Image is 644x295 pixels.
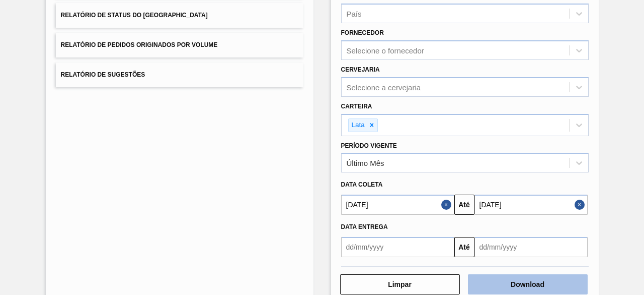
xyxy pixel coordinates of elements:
[341,237,454,257] input: dd/mm/yyyy
[341,103,372,110] label: Carteira
[474,237,588,257] input: dd/mm/yyyy
[56,33,303,57] button: Relatório de Pedidos Originados por Volume
[341,195,454,215] input: dd/mm/yyyy
[454,237,474,257] button: Até
[341,181,383,188] span: Data coleta
[441,195,454,215] button: Close
[341,142,397,149] label: Período Vigente
[340,274,460,294] button: Limpar
[575,195,588,215] button: Close
[474,195,588,215] input: dd/mm/yyyy
[349,119,366,132] div: Lata
[347,46,424,55] div: Selecione o fornecedor
[347,10,362,18] div: País
[347,83,421,91] div: Selecione a cervejaria
[56,3,303,28] button: Relatório de Status do [GEOGRAPHIC_DATA]
[341,66,380,73] label: Cervejaria
[341,29,384,36] label: Fornecedor
[61,12,208,19] span: Relatório de Status do [GEOGRAPHIC_DATA]
[347,159,384,167] div: Último Mês
[56,63,303,87] button: Relatório de Sugestões
[61,41,218,48] span: Relatório de Pedidos Originados por Volume
[468,274,588,294] button: Download
[341,223,388,230] span: Data entrega
[454,195,474,215] button: Até
[61,71,145,78] span: Relatório de Sugestões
